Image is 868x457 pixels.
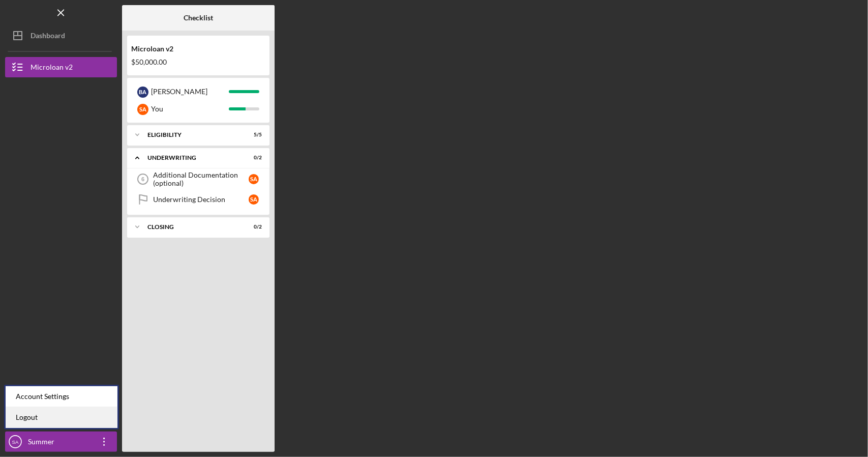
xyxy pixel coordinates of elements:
div: S A [249,174,259,184]
div: Underwriting Decision [153,195,249,204]
a: 6Additional Documentation (optional)SA [132,169,264,189]
div: Eligibility [147,132,236,138]
div: S A [137,104,148,115]
tspan: 6 [141,176,144,182]
div: [PERSON_NAME] [151,83,229,100]
div: Microloan v2 [131,45,265,53]
button: Microloan v2 [5,57,117,77]
div: Microloan v2 [31,57,73,80]
div: Closing [147,224,236,230]
text: SA [12,439,19,445]
button: Dashboard [5,25,117,46]
div: Additional Documentation (optional) [153,171,249,187]
div: 0 / 2 [244,155,262,161]
a: Underwriting DecisionSA [132,189,264,210]
div: Dashboard [31,25,65,48]
div: 0 / 2 [244,224,262,230]
b: Checklist [184,14,213,22]
div: $50,000.00 [131,58,265,66]
button: SASummer [PERSON_NAME] [5,432,117,452]
div: You [151,100,229,118]
div: Account Settings [6,386,117,407]
div: 5 / 5 [244,132,262,138]
div: Underwriting [147,155,236,161]
div: S A [249,194,259,205]
div: B A [137,87,148,98]
a: Logout [6,407,117,428]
